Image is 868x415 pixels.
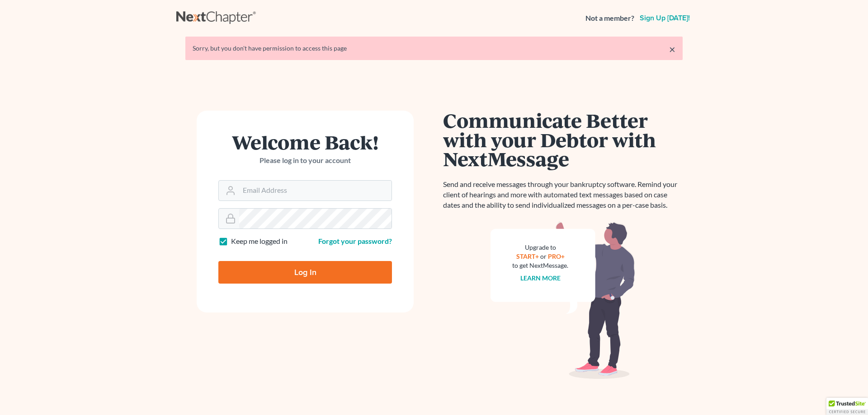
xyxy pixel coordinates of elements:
a: PRO+ [548,252,565,260]
p: Please log in to your account [218,155,392,166]
strong: Not a member? [585,13,634,23]
a: Learn more [520,274,561,282]
img: nextmessage_bg-59042aed3d76b12b5cd301f8e5b87938c9018125f34e5fa2b7a6b67550977c72.svg [491,221,635,379]
a: Sign up [DATE]! [638,14,692,22]
a: START+ [516,252,539,260]
div: Upgrade to [512,243,568,252]
p: Send and receive messages through your bankruptcy software. Remind your client of hearings and mo... [443,179,683,210]
div: TrustedSite Certified [826,398,868,415]
a: × [669,44,675,55]
a: Forgot your password? [318,237,392,245]
h1: Communicate Better with your Debtor with NextMessage [443,111,683,168]
input: Email Address [239,181,392,201]
h1: Welcome Back! [218,132,392,152]
label: Keep me logged in [231,236,288,247]
span: or [540,252,547,260]
div: Sorry, but you don't have permission to access this page [193,44,675,53]
div: to get NextMessage. [512,261,568,270]
input: Log In [218,261,392,284]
